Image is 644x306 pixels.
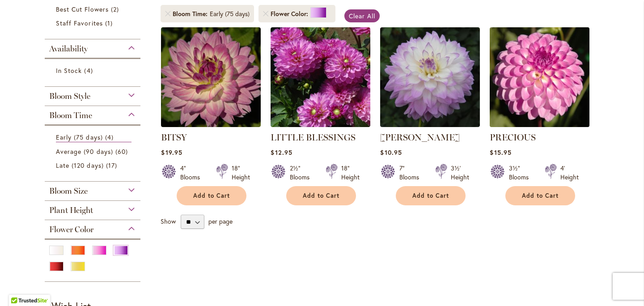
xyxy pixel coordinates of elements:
span: 60 [115,147,130,156]
div: 18" Height [232,164,250,182]
div: 4" Blooms [180,164,205,182]
span: Bloom Size [49,186,88,196]
span: Late (120 days) [56,161,104,170]
span: Flower Color [49,225,93,234]
span: Add to Cart [193,192,230,200]
a: BITSY [161,120,261,129]
div: 2½" Blooms [290,164,315,182]
a: BITSY [161,132,187,143]
div: 18" Height [341,164,360,182]
span: 1 [105,18,115,28]
a: PRECIOUS [490,120,589,129]
a: [PERSON_NAME] [380,132,460,143]
span: Show [161,217,176,225]
span: In Stock [56,66,82,75]
a: Best Cut Flowers [56,4,131,14]
a: Average (90 days) 60 [56,147,131,156]
span: Add to Cart [303,192,339,200]
a: Late (120 days) 17 [56,161,131,170]
span: 17 [106,161,119,170]
a: Staff Favorites [56,18,131,28]
a: PRECIOUS [490,132,536,143]
span: $19.95 [161,148,182,157]
a: Clear All [344,9,380,22]
span: $15.95 [490,148,511,157]
span: Flower Color [271,9,310,18]
span: Early (75 days) [56,133,103,141]
div: Early (75 days) [210,9,250,18]
span: Add to Cart [412,192,449,200]
button: Add to Cart [505,186,575,205]
a: In Stock 4 [56,66,131,75]
span: Average (90 days) [56,147,113,156]
a: Remove Bloom Time Early (75 days) [165,11,170,17]
span: 2 [111,4,121,14]
img: MIKAYLA MIRANDA [380,27,480,127]
span: Availability [49,44,88,54]
iframe: Launch Accessibility Center [7,274,32,299]
span: 4 [84,66,95,75]
div: 3½' Height [451,164,469,182]
a: LITTLE BLESSINGS [271,120,370,129]
img: PRECIOUS [487,25,592,129]
a: MIKAYLA MIRANDA [380,120,480,129]
button: Add to Cart [396,186,466,205]
span: per page [208,217,233,225]
div: 7" Blooms [399,164,424,182]
span: Bloom Style [49,91,90,101]
a: Early (75 days) 4 [56,132,131,142]
div: 3½" Blooms [509,164,534,182]
a: Remove Flower Color Purple [263,11,268,17]
span: Bloom Time [49,110,92,120]
span: Add to Cart [522,192,559,200]
span: Clear All [349,12,375,20]
a: LITTLE BLESSINGS [271,132,356,143]
span: Plant Height [49,205,93,215]
span: $12.95 [271,148,292,157]
span: Staff Favorites [56,19,103,27]
button: Add to Cart [177,186,246,205]
img: LITTLE BLESSINGS [271,27,370,127]
button: Add to Cart [286,186,356,205]
span: 4 [105,132,116,142]
span: Bloom Time [173,9,210,18]
span: $10.95 [380,148,402,157]
img: BITSY [161,27,261,127]
span: Best Cut Flowers [56,5,109,13]
div: 4' Height [560,164,579,182]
